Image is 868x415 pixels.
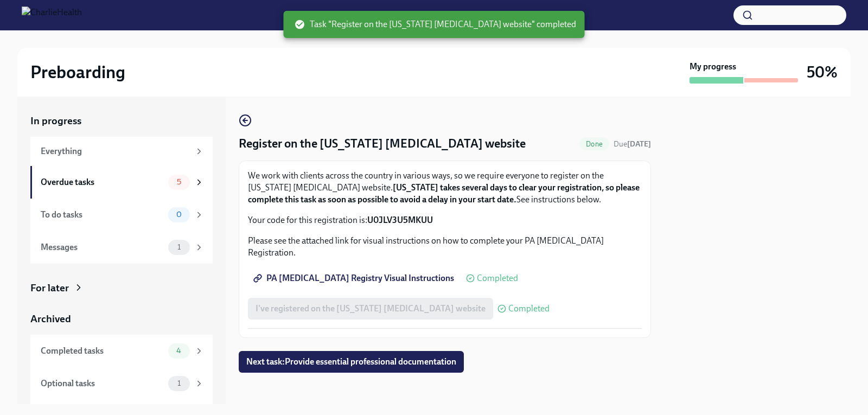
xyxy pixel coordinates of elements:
[807,62,838,82] h3: 50%
[295,18,576,30] span: Task "Register on the [US_STATE] [MEDICAL_DATA] website" completed
[627,139,651,149] strong: [DATE]
[30,367,213,400] a: Optional tasks1
[30,61,125,83] h2: Preboarding
[41,209,164,221] div: To do tasks
[579,140,609,148] span: Done
[30,137,213,166] a: Everything
[30,199,213,231] a: To do tasks0
[246,356,456,367] span: Next task : Provide essential professional documentation
[239,351,464,373] button: Next task:Provide essential professional documentation
[256,273,454,284] span: PA [MEDICAL_DATA] Registry Visual Instructions
[248,267,462,289] a: PA [MEDICAL_DATA] Registry Visual Instructions
[22,7,82,24] img: CharlieHealth
[41,145,190,157] div: Everything
[239,136,526,152] h4: Register on the [US_STATE] [MEDICAL_DATA] website
[248,214,642,226] p: Your code for this registration is:
[367,215,433,225] strong: U0JLV3U5MKUU
[248,182,640,205] strong: [US_STATE] takes several days to clear your registration, so please complete this task as soon as...
[248,170,642,206] p: We work with clients across the country in various ways, so we require everyone to register on th...
[171,243,187,251] span: 1
[477,274,518,283] span: Completed
[171,379,187,387] span: 1
[170,347,188,355] span: 4
[41,345,164,357] div: Completed tasks
[690,61,736,73] strong: My progress
[41,176,164,188] div: Overdue tasks
[30,281,213,295] a: For later
[30,231,213,264] a: Messages1
[41,378,164,390] div: Optional tasks
[614,139,651,149] span: Due
[170,178,188,186] span: 5
[614,139,651,149] span: August 10th, 2025 08:00
[30,166,213,199] a: Overdue tasks5
[30,312,213,326] a: Archived
[30,281,69,295] div: For later
[41,241,164,253] div: Messages
[170,210,188,219] span: 0
[508,304,550,313] span: Completed
[248,235,642,259] p: Please see the attached link for visual instructions on how to complete your PA [MEDICAL_DATA] Re...
[30,114,213,128] a: In progress
[30,335,213,367] a: Completed tasks4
